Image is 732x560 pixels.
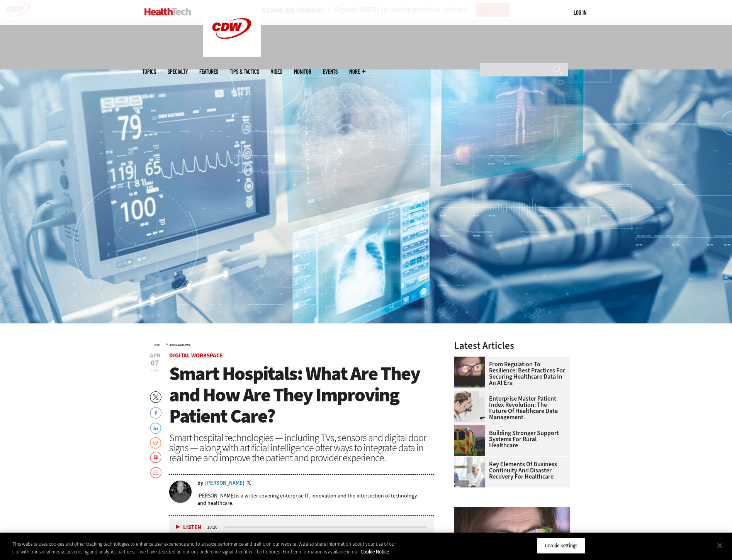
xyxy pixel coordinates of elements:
[454,391,489,397] a: medical researchers look at data on desktop monitor
[197,492,434,507] p: [PERSON_NAME] is a writer covering enterprise IT, innovation and the intersection of technology a...
[12,540,403,555] div: This website uses cookies and other tracking technologies to enhance user experience and to analy...
[711,537,728,554] button: Close
[454,391,485,422] img: medical researchers look at data on desktop monitor
[454,341,570,350] h3: Latest Articles
[454,457,489,463] a: incident response team discusses around a table
[246,480,253,487] a: Twitter
[176,524,201,530] button: Listen
[454,357,485,387] img: woman wearing glasses looking at healthcare data on screen
[454,425,485,456] img: ambulance driving down country road at sunset
[144,8,191,15] img: Home
[169,361,420,429] span: Smart Hospitals: What Are They and How Are They Improving Patient Care?
[199,69,218,74] a: Features
[361,548,389,555] a: More information about your privacy
[271,69,282,74] a: Video
[203,51,261,59] a: CDW
[454,425,489,431] a: ambulance driving down country road at sunset
[454,461,566,480] a: Key Elements of Business Continuity and Disaster Recovery for Healthcare
[323,69,338,74] a: Events
[206,524,223,531] div: duration
[574,8,586,17] div: User menu
[170,343,190,347] a: Digital Workspace
[168,69,188,74] span: Specialty
[169,480,192,503] img: Brian Horowitz
[150,353,160,359] span: Apr
[205,480,245,486] a: [PERSON_NAME]
[294,69,311,74] a: MonITor
[169,433,434,463] div: Smart hospital technologies — including TVs, sensors and digital door signs — along with artifici...
[150,359,160,367] span: 07
[150,367,160,374] span: 2025
[154,341,434,347] div: »
[537,538,585,554] button: Cookie Settings
[230,69,259,74] a: Tips & Tactics
[454,430,566,448] a: Building Stronger Support Systems for Rural Healthcare
[142,69,156,74] span: Topics
[454,457,485,487] img: incident response team discusses around a table
[454,361,566,386] a: From Regulation to Resilience: Best Practices for Securing Healthcare Data in an AI Era
[454,396,566,420] a: Enterprise Master Patient Index Revolution: The Future of Healthcare Data Management
[349,69,365,74] span: More
[169,516,434,539] div: media player
[197,480,203,486] span: by
[154,343,160,347] a: Home
[574,9,586,16] a: Log in
[169,352,223,359] a: Digital Workspace
[454,357,489,363] a: woman wearing glasses looking at healthcare data on screen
